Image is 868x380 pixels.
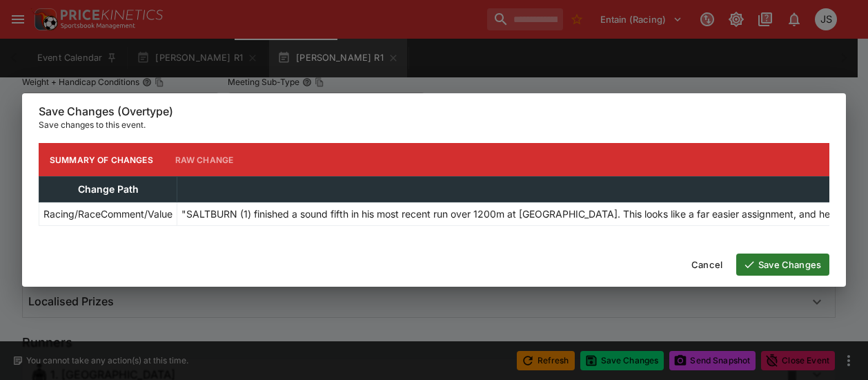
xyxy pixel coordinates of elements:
th: Change Path [39,177,177,202]
p: Save changes to this event. [39,118,829,132]
h6: Save Changes (Overtype) [39,104,829,119]
button: Summary of Changes [39,143,164,176]
button: Cancel [683,254,731,276]
button: Save Changes [736,254,829,276]
button: Raw Change [164,143,245,176]
p: Racing/RaceComment/Value [43,207,172,221]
